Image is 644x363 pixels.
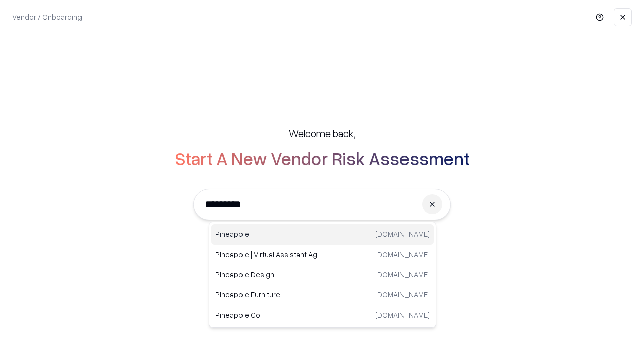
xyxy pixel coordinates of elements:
h2: Start A New Vendor Risk Assessment [175,148,470,168]
p: [DOMAIN_NAME] [375,289,430,300]
p: [DOMAIN_NAME] [375,310,430,320]
p: Vendor / Onboarding [12,12,82,22]
p: Pineapple | Virtual Assistant Agency [215,249,323,260]
p: Pineapple Co [215,310,323,320]
p: Pineapple Furniture [215,289,323,300]
p: [DOMAIN_NAME] [375,269,430,280]
p: [DOMAIN_NAME] [375,249,430,260]
p: [DOMAIN_NAME] [375,229,430,239]
h5: Welcome back, [289,126,355,140]
p: Pineapple [215,229,323,239]
p: Pineapple Design [215,269,323,280]
div: Suggestions [209,222,436,328]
